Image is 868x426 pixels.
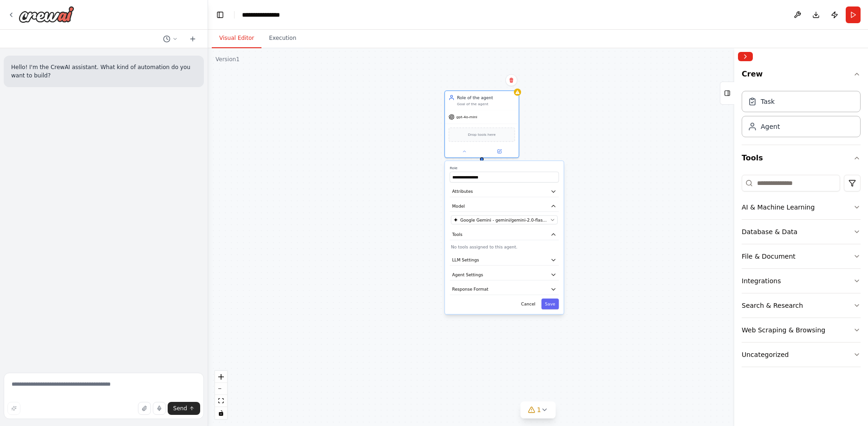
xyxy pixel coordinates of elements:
[138,402,151,415] button: Upload files
[761,122,780,131] div: Agent
[215,371,227,419] div: React Flow controls
[742,65,861,87] button: Crew
[505,74,517,86] button: Delete node
[261,29,304,48] button: Execution
[452,286,489,292] span: Response Format
[742,195,861,219] button: AI & Machine Learning
[168,402,200,415] button: Send
[452,232,463,238] span: Tools
[185,33,200,45] button: Start a new chat
[452,189,473,195] span: Attributes
[457,114,477,119] span: gpt-4o-mini
[215,56,240,63] div: Version 1
[457,95,515,101] div: Role of the agent
[159,33,182,45] button: Switch to previous chat
[451,216,558,224] button: Google Gemini - gemini/gemini-2.0-flash-lite
[153,402,166,415] button: Click to speak your automation idea
[742,87,861,145] div: Crew
[214,8,227,21] button: Hide left sidebar
[450,201,559,212] button: Model
[452,203,465,209] span: Model
[452,272,483,278] span: Agent Settings
[742,269,861,293] button: Integrations
[444,90,519,158] div: Role of the agentGoal of the agentgpt-4o-miniDrop tools hereRoleAttributesModelGoogle Gemini - ge...
[173,405,187,412] span: Send
[520,401,556,419] button: 1
[450,269,559,280] button: Agent Settings
[542,299,559,309] button: Save
[731,48,738,426] button: Toggle Sidebar
[742,252,796,261] div: File & Document
[19,6,74,23] img: Logo
[242,10,280,19] nav: breadcrumb
[742,293,861,318] button: Search & Research
[451,244,558,250] p: No tools assigned to this agent.
[450,229,559,240] button: Tools
[742,301,803,310] div: Search & Research
[212,29,261,48] button: Visual Editor
[742,276,781,286] div: Integrations
[742,325,825,335] div: Web Scraping & Browsing
[742,244,861,268] button: File & Document
[742,318,861,342] button: Web Scraping & Browsing
[738,52,753,61] button: Collapse right sidebar
[761,97,775,106] div: Task
[215,371,227,383] button: zoom in
[460,217,548,223] span: Google Gemini - gemini/gemini-2.0-flash-lite
[457,102,515,106] div: Goal of the agent
[450,284,559,295] button: Response Format
[742,227,797,236] div: Database & Data
[517,299,539,309] button: Cancel
[483,148,516,155] button: Open in side panel
[450,186,559,197] button: Attributes
[7,402,20,415] button: Improve this prompt
[468,132,496,138] span: Drop tools here
[742,145,861,171] button: Tools
[742,343,861,367] button: Uncategorized
[742,203,815,212] div: AI & Machine Learning
[452,257,479,263] span: LLM Settings
[215,383,227,395] button: zoom out
[11,63,196,80] p: Hello! I'm the CrewAI assistant. What kind of automation do you want to build?
[215,395,227,407] button: fit view
[742,171,861,375] div: Tools
[742,220,861,244] button: Database & Data
[742,350,789,359] div: Uncategorized
[215,407,227,419] button: toggle interactivity
[450,254,559,266] button: LLM Settings
[450,166,559,171] label: Role
[537,405,541,414] span: 1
